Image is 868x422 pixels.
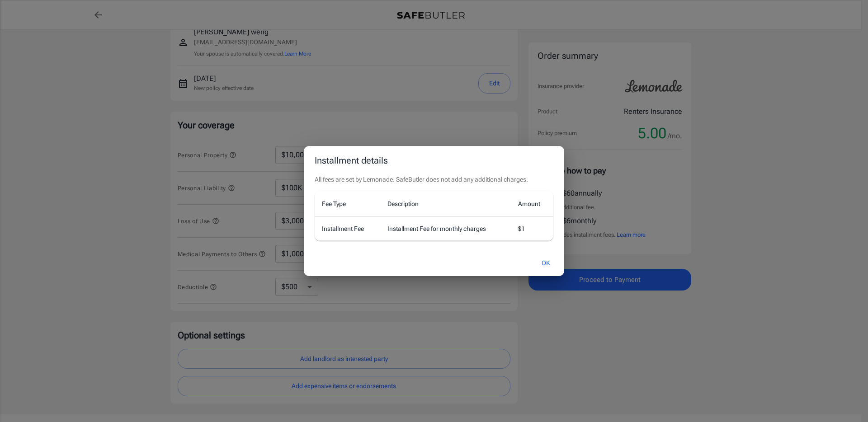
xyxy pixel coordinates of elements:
[380,216,511,240] td: Installment Fee for monthly charges
[380,191,511,217] th: Description
[315,191,380,217] th: Fee Type
[315,175,553,184] p: All fees are set by Lemonade. SafeButler does not add any additional charges.
[304,146,564,175] h2: Installment details
[531,253,561,273] button: OK
[511,216,553,240] td: $1
[511,191,553,217] th: Amount
[315,216,380,240] td: Installment Fee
